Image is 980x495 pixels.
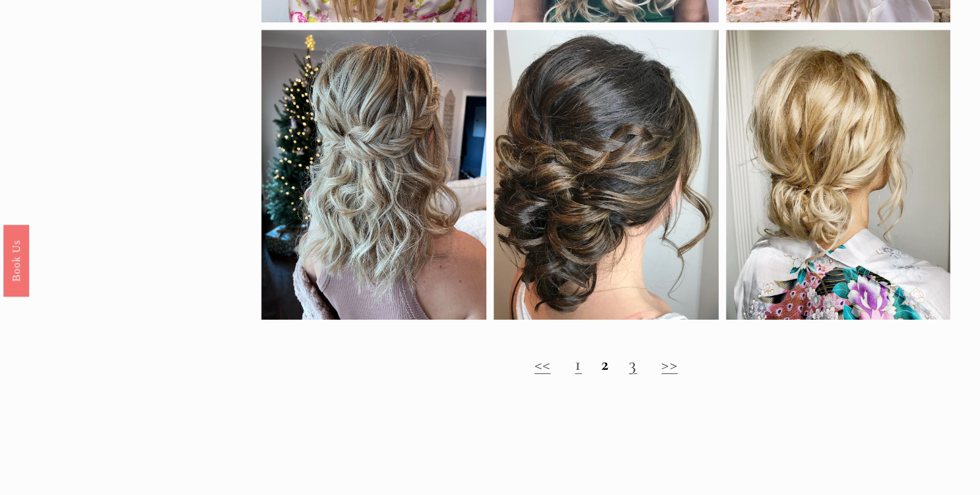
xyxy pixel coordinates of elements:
[575,353,581,375] a: 1
[601,353,609,375] strong: 2
[661,353,678,375] a: >>
[3,224,29,296] a: Book Us
[535,353,551,375] a: <<
[629,353,637,375] a: 3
